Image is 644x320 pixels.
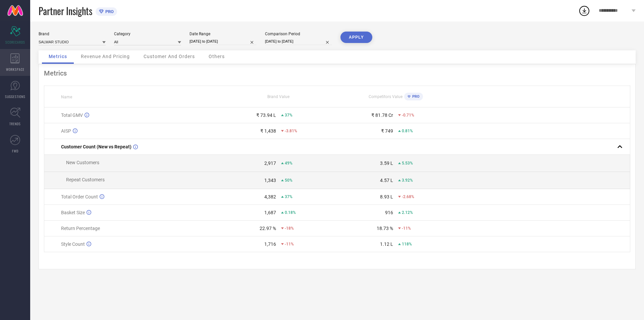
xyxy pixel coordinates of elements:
[411,94,420,99] span: PRO
[256,112,276,118] div: ₹ 73.94 L
[285,161,292,166] span: 49%
[385,210,393,215] div: 916
[81,54,130,59] span: Revenue And Pricing
[371,112,393,118] div: ₹ 81.78 Cr
[44,69,630,77] div: Metrics
[39,4,92,18] span: Partner Insights
[9,121,21,126] span: TRENDS
[264,241,276,247] div: 1,716
[66,160,99,165] span: New Customers
[61,144,131,149] span: Customer Count (New vs Repeat)
[267,94,289,99] span: Brand Value
[264,210,276,215] div: 1,687
[402,113,414,118] span: -0.71%
[39,32,106,36] div: Brand
[578,5,590,17] div: Open download list
[285,242,294,246] span: -11%
[260,226,276,231] div: 22.97 %
[380,178,393,183] div: 4.57 L
[402,161,413,166] span: 5.53%
[61,128,71,134] span: AISP
[209,54,225,59] span: Others
[285,226,294,231] span: -18%
[61,210,85,215] span: Basket Size
[12,148,18,153] span: FWD
[380,194,393,199] div: 8.93 L
[402,178,413,183] span: 3.92%
[264,194,276,199] div: 4,382
[264,161,276,166] div: 2,917
[61,112,83,118] span: Total GMV
[5,94,25,99] span: SUGGESTIONS
[264,178,276,183] div: 1,343
[265,38,332,45] input: Select comparison period
[144,54,195,59] span: Customer And Orders
[190,32,257,36] div: Date Range
[285,178,292,183] span: 50%
[5,40,25,45] span: SCORECARDS
[402,194,414,199] span: -2.68%
[285,210,296,215] span: 0.18%
[402,226,411,231] span: -11%
[380,241,393,247] div: 1.12 L
[260,128,276,134] div: ₹ 1,438
[340,32,372,43] button: APPLY
[285,194,292,199] span: 37%
[380,161,393,166] div: 3.59 L
[285,129,297,133] span: -3.81%
[190,38,257,45] input: Select date range
[285,113,292,118] span: 37%
[61,95,72,99] span: Name
[381,128,393,134] div: ₹ 749
[369,94,402,99] span: Competitors Value
[377,226,393,231] div: 18.73 %
[49,54,67,59] span: Metrics
[6,67,24,72] span: WORKSPACE
[61,226,100,231] span: Return Percentage
[61,194,98,199] span: Total Order Count
[265,32,332,36] div: Comparison Period
[402,210,413,215] span: 2.12%
[402,129,413,133] span: 0.81%
[114,32,181,36] div: Category
[104,9,114,14] span: PRO
[66,177,105,182] span: Repeat Customers
[402,242,412,246] span: 118%
[61,241,85,247] span: Style Count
